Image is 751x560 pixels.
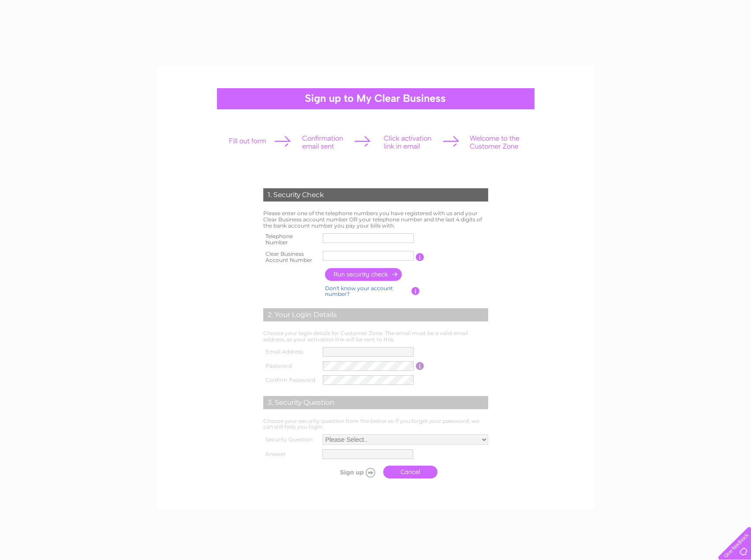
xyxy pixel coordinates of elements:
[383,466,437,478] a: Cancel
[261,373,321,387] th: Confirm Password
[416,362,424,370] input: Information
[261,248,321,266] th: Clear Business Account Number
[261,345,321,359] th: Email Address
[261,231,321,248] th: Telephone Number
[411,287,420,295] input: Information
[263,188,488,202] div: 1. Security Check
[261,359,321,373] th: Password
[261,447,320,461] th: Answer
[263,396,488,409] div: 3. Security Question
[261,416,490,433] td: Choose your security question from the below so if you forget your password, we can still help yo...
[416,253,424,261] input: Information
[261,328,490,345] td: Choose your login details for Customer Zone. The email must be a valid email address, as your act...
[261,432,320,447] th: Security Question
[263,308,488,321] div: 2. Your Login Details
[261,208,490,231] td: Please enter one of the telephone numbers you have registered with us and your Clear Business acc...
[325,466,379,478] input: Submit
[325,285,393,298] a: Don't know your account number?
